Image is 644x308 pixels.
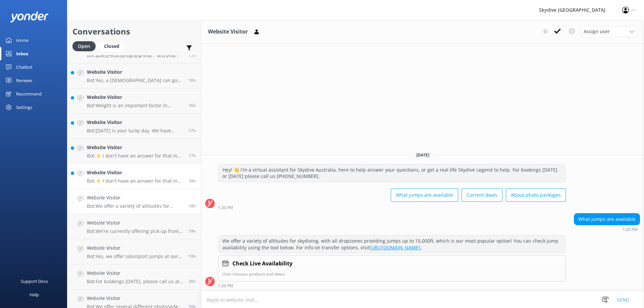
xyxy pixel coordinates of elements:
[87,169,183,176] h4: Website Visitor
[580,26,637,37] div: Assign User
[189,52,196,58] span: Oct 12 2025 04:10pm (UTC +10:00) Australia/Brisbane
[99,42,128,50] a: Closed
[87,219,183,227] h4: Website Visitor
[87,119,183,126] h4: Website Visitor
[67,264,201,290] a: Website VisitorBot:For bookings [DATE], please call us at [PHONE_NUMBER].20h
[87,228,183,234] p: Bot: We're currently offering pick up from the majority of our locations. Please check online for...
[391,188,458,202] button: What jumps are available
[72,41,96,51] div: Open
[412,152,433,158] span: [DATE]
[232,259,292,268] h4: Check Live Availability
[87,295,183,302] h4: Website Visitor
[10,11,49,22] img: yonder-white-logo.png
[67,164,201,189] a: Website VisitorBot:⚡ I don't have an answer for that in my knowledge base. Please try and rephras...
[67,139,201,164] a: Website VisitorBot:⚡ I don't have an answer for that in my knowledge base. Please try and rephras...
[189,178,196,184] span: Oct 12 2025 01:23pm (UTC +10:00) Australia/Brisbane
[72,42,99,50] a: Open
[87,103,183,109] p: Bot: Weight is an important factor in skydiving. If a customer weighs over 94kgs, the Reservation...
[87,94,183,101] h4: Website Visitor
[67,239,201,264] a: Website VisitorBot:Yes, we offer solo/sport jumps at our [PERSON_NAME][GEOGRAPHIC_DATA] and [GEOG...
[67,63,201,88] a: Website VisitorBot:Yes, a [DEMOGRAPHIC_DATA] can go skydiving, but they will require parental or ...
[189,103,196,108] span: Oct 12 2025 03:55pm (UTC +10:00) Australia/Brisbane
[16,74,32,87] div: Reviews
[87,269,183,277] h4: Website Visitor
[189,253,196,259] span: Oct 12 2025 12:33pm (UTC +10:00) Australia/Brisbane
[21,274,48,288] div: Support Docs
[218,284,233,288] strong: 1:20 PM
[87,128,183,134] p: Bot: [DATE] is your lucky day. We have exclusive offers when you book direct! Visit our specials ...
[584,28,610,35] span: Assign user
[87,77,183,83] p: Bot: Yes, a [DEMOGRAPHIC_DATA] can go skydiving, but they will require parental or legal guardian...
[16,87,42,101] div: Recommend
[218,205,566,210] div: Oct 12 2025 01:20pm (UTC +10:00) Australia/Brisbane
[189,128,196,133] span: Oct 12 2025 02:23pm (UTC +10:00) Australia/Brisbane
[189,77,196,83] span: Oct 12 2025 03:57pm (UTC +10:00) Australia/Brisbane
[72,25,196,38] h2: Conversations
[218,206,233,210] strong: 1:20 PM
[87,203,183,209] p: Bot: We offer a variety of altitudes for skydiving, with all dropzones providing jumps up to 15,0...
[87,144,183,151] h4: Website Visitor
[208,27,248,36] h3: Website Visitor
[87,178,183,184] p: Bot: ⚡ I don't have an answer for that in my knowledge base. Please try and rephrase your questio...
[16,101,32,114] div: Settings
[87,279,183,285] p: Bot: For bookings [DATE], please call us at [PHONE_NUMBER].
[189,228,196,234] span: Oct 12 2025 01:01pm (UTC +10:00) Australia/Brisbane
[67,88,201,114] a: Website VisitorBot:Weight is an important factor in skydiving. If a customer weighs over 94kgs, t...
[87,52,180,58] p: Bot: 如果还有其他问题需要帮助，请告诉我！
[16,34,29,47] div: Home
[218,164,566,182] div: Hey! 👋 I'm a virtual assistant for Skydive Australia, here to help answer your questions, or get ...
[218,283,566,288] div: Oct 12 2025 01:20pm (UTC +10:00) Australia/Brisbane
[370,244,422,251] a: [URL][DOMAIN_NAME].
[189,279,196,284] span: Oct 12 2025 12:02pm (UTC +10:00) Australia/Brisbane
[506,188,566,202] button: About photo packages
[623,228,638,232] strong: 1:20 PM
[87,68,183,76] h4: Website Visitor
[189,203,196,209] span: Oct 12 2025 01:20pm (UTC +10:00) Australia/Brisbane
[99,41,124,51] div: Closed
[574,227,640,232] div: Oct 12 2025 01:20pm (UTC +10:00) Australia/Brisbane
[16,60,33,74] div: Chatbot
[30,288,39,301] div: Help
[87,253,183,259] p: Bot: Yes, we offer solo/sport jumps at our [PERSON_NAME][GEOGRAPHIC_DATA] and [GEOGRAPHIC_DATA] l...
[16,47,29,60] div: Inbox
[67,214,201,239] a: Website VisitorBot:We're currently offering pick up from the majority of our locations. Please ch...
[67,114,201,139] a: Website VisitorBot:[DATE] is your lucky day. We have exclusive offers when you book direct! Visit...
[574,213,640,225] div: What jumps are available
[222,271,561,277] p: User chooses products and dates.
[218,235,566,253] div: We offer a variety of altitudes for skydiving, with all dropzones providing jumps up to 15,000ft,...
[87,194,183,201] h4: Website Visitor
[189,153,196,159] span: Oct 12 2025 02:09pm (UTC +10:00) Australia/Brisbane
[87,244,183,252] h4: Website Visitor
[462,188,502,202] button: Current deals
[67,189,201,214] a: Website VisitorBot:We offer a variety of altitudes for skydiving, with all dropzones providing ju...
[87,153,183,159] p: Bot: ⚡ I don't have an answer for that in my knowledge base. Please try and rephrase your questio...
